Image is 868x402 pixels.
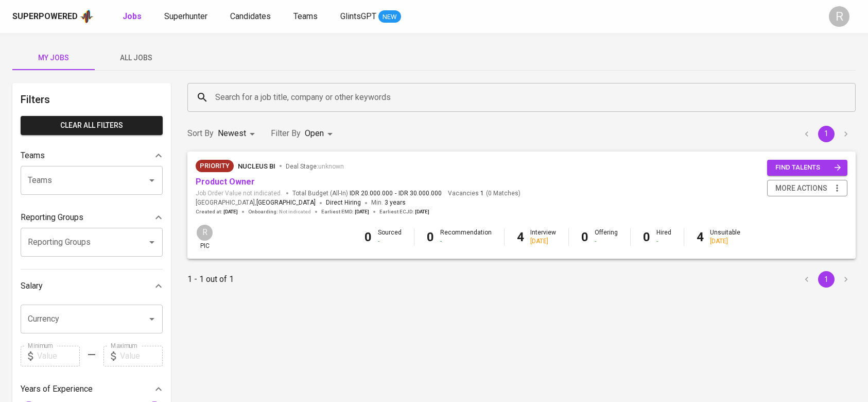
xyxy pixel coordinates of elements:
[797,271,856,288] nav: pagination navigation
[21,145,163,166] div: Teams
[395,189,396,198] span: -
[326,199,361,206] span: Direct Hiring
[21,207,163,228] div: Reporting Groups
[120,346,163,366] input: Value
[364,230,372,244] b: 0
[797,126,856,142] nav: pagination navigation
[164,11,207,21] span: Superhunter
[145,173,159,188] button: Open
[517,230,524,244] b: 4
[350,189,393,198] span: IDR 20.000.000
[196,224,214,242] div: R
[286,163,344,170] span: Deal Stage :
[427,230,434,244] b: 0
[196,224,214,250] div: pic
[196,177,255,187] a: Product Owner
[123,10,144,23] a: Jobs
[123,11,142,21] b: Jobs
[187,273,234,286] p: 1 - 1 out of 1
[767,160,847,176] button: find talents
[145,312,159,326] button: Open
[29,119,154,132] span: Clear All filters
[385,199,406,206] span: 3 years
[378,237,402,246] div: -
[378,228,402,246] div: Sourced
[196,161,234,171] span: Priority
[530,228,556,246] div: Interview
[196,208,238,215] span: Created at :
[775,182,827,195] span: more actions
[101,52,171,64] span: All Jobs
[321,208,369,215] span: Earliest EMD :
[398,189,442,198] span: IDR 30.000.000
[145,235,159,249] button: Open
[530,237,556,246] div: [DATE]
[581,230,588,244] b: 0
[440,228,492,246] div: Recommendation
[238,162,275,170] span: Nucleus BI
[440,237,492,246] div: -
[21,379,163,399] div: Years of Experience
[340,11,376,21] span: GlintsGPT
[271,127,301,140] p: Filter By
[479,189,484,198] span: 1
[305,124,336,143] div: Open
[340,10,401,23] a: GlintsGPT NEW
[218,127,246,140] p: Newest
[12,9,94,24] a: Superpoweredapp logo
[80,9,94,24] img: app logo
[355,208,369,215] span: [DATE]
[279,208,311,215] span: Not indicated
[378,12,401,22] span: NEW
[829,6,849,27] div: R
[643,230,650,244] b: 0
[293,11,318,21] span: Teams
[21,276,163,296] div: Salary
[196,198,316,208] span: [GEOGRAPHIC_DATA] ,
[379,208,429,215] span: Earliest ECJD :
[818,126,835,142] button: page 1
[21,280,43,292] p: Salary
[710,237,740,246] div: [DATE]
[318,163,344,170] span: unknown
[37,346,80,366] input: Value
[12,11,78,23] div: Superpowered
[656,237,671,246] div: -
[448,189,520,198] span: Vacancies ( 0 Matches )
[292,189,442,198] span: Total Budget (All-In)
[230,11,271,21] span: Candidates
[595,237,618,246] div: -
[196,189,282,198] span: Job Order Value not indicated.
[218,124,258,143] div: Newest
[775,162,841,174] span: find talents
[196,160,234,172] div: New Job received from Demand Team
[187,127,214,140] p: Sort By
[223,208,238,215] span: [DATE]
[767,180,847,197] button: more actions
[595,228,618,246] div: Offering
[697,230,704,244] b: 4
[19,52,89,64] span: My Jobs
[818,271,835,288] button: page 1
[248,208,311,215] span: Onboarding :
[293,10,320,23] a: Teams
[256,198,316,208] span: [GEOGRAPHIC_DATA]
[21,383,93,395] p: Years of Experience
[21,149,45,162] p: Teams
[415,208,429,215] span: [DATE]
[230,10,273,23] a: Candidates
[305,128,324,138] span: Open
[164,10,210,23] a: Superhunter
[656,228,671,246] div: Hired
[371,199,406,206] span: Min.
[710,228,740,246] div: Unsuitable
[21,91,163,108] h6: Filters
[21,116,163,135] button: Clear All filters
[21,211,83,224] p: Reporting Groups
